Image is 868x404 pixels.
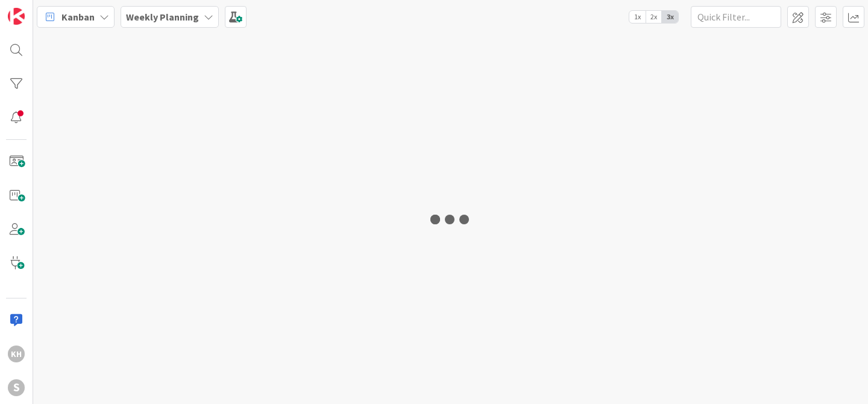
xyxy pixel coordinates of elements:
input: Quick Filter... [691,6,781,28]
div: S [8,379,25,396]
span: 3x [662,11,678,23]
b: Weekly Planning [126,11,199,23]
img: Visit kanbanzone.com [8,8,25,25]
span: 2x [646,11,662,23]
span: 1x [629,11,646,23]
span: Kanban [61,10,95,24]
div: KH [8,346,25,362]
